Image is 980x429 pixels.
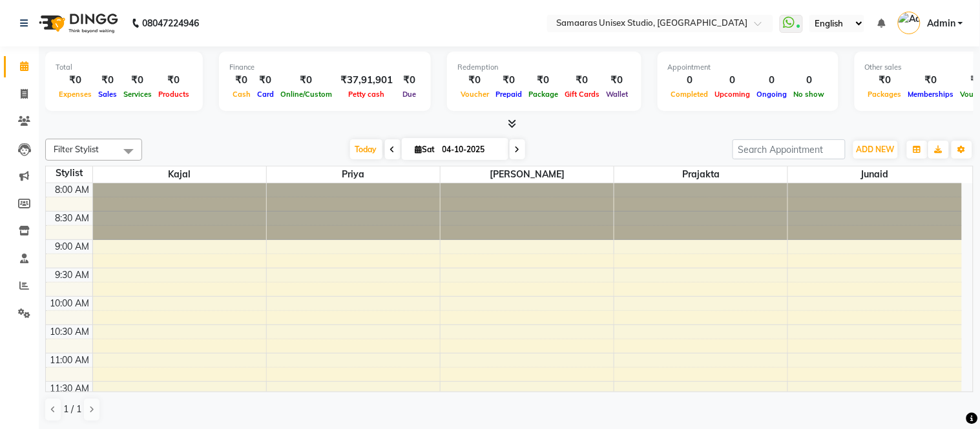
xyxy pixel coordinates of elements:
div: 0 [712,73,754,88]
span: Completed [668,90,712,99]
span: ADD NEW [857,145,895,154]
div: Finance [229,62,421,73]
span: Petty cash [346,90,388,99]
div: ₹0 [120,73,155,88]
div: Appointment [668,62,828,73]
span: Kajal [93,166,266,183]
div: 0 [791,73,828,88]
div: ₹0 [561,73,603,88]
span: Expenses [56,90,95,99]
span: Voucher [457,90,492,99]
div: ₹0 [603,73,631,88]
span: Gift Cards [561,90,603,99]
div: ₹0 [277,73,335,88]
span: Due [399,90,419,99]
div: 0 [668,73,712,88]
div: 10:30 AM [48,325,92,339]
div: ₹0 [229,73,254,88]
span: Card [254,90,277,99]
div: ₹0 [492,73,525,88]
div: Total [56,62,193,73]
span: Admin [927,17,955,30]
span: Packages [865,90,905,99]
span: Today [350,139,382,159]
span: [PERSON_NAME] [441,166,614,183]
span: Products [155,90,193,99]
div: ₹0 [95,73,120,88]
span: No show [791,90,828,99]
div: ₹0 [155,73,193,88]
span: Cash [229,90,254,99]
span: Prepaid [492,90,525,99]
input: 2025-10-04 [439,140,503,159]
div: ₹0 [525,73,561,88]
input: Search Appointment [733,139,846,159]
span: junaid [788,166,962,183]
div: ₹0 [398,73,421,88]
div: 9:00 AM [53,240,92,254]
div: Stylist [46,166,92,180]
span: Upcoming [712,90,754,99]
button: ADD NEW [853,141,898,159]
div: ₹0 [254,73,277,88]
span: Ongoing [754,90,791,99]
span: Sat [412,145,439,154]
div: 11:30 AM [48,382,92,395]
div: 8:00 AM [53,183,92,197]
span: Filter Stylist [54,144,99,154]
span: Memberships [905,90,957,99]
span: Package [525,90,561,99]
div: Redemption [457,62,631,73]
div: 11:00 AM [48,354,92,367]
span: prajakta [614,166,787,183]
span: Online/Custom [277,90,335,99]
div: 10:00 AM [48,297,92,310]
b: 08047224946 [142,5,199,41]
div: ₹0 [56,73,95,88]
span: Wallet [603,90,631,99]
div: 9:30 AM [53,268,92,282]
div: ₹0 [865,73,905,88]
span: Priya [267,166,440,183]
img: logo [33,5,121,41]
span: Services [120,90,155,99]
div: ₹0 [457,73,492,88]
img: Admin [898,12,921,34]
span: 1 / 1 [63,403,81,416]
div: 0 [754,73,791,88]
div: 8:30 AM [53,212,92,225]
div: ₹0 [905,73,957,88]
span: Sales [95,90,120,99]
div: ₹37,91,901 [335,73,398,88]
